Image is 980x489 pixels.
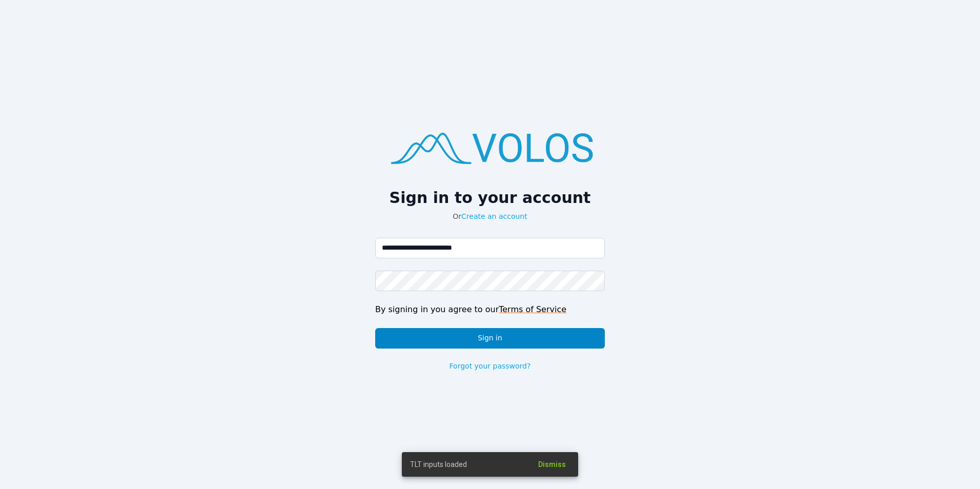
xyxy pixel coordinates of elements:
[530,455,574,474] button: Dismiss
[410,459,467,470] span: TLT inputs loaded
[450,361,531,371] a: Forgot your password?
[375,303,605,316] div: By signing in you agree to our
[375,328,605,349] button: Sign in
[375,211,605,221] p: Or
[499,304,566,314] a: Terms of Service
[538,460,566,468] span: Dismiss
[461,212,527,220] a: Create an account
[375,118,605,176] img: logo.png
[375,189,605,207] h2: Sign in to your account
